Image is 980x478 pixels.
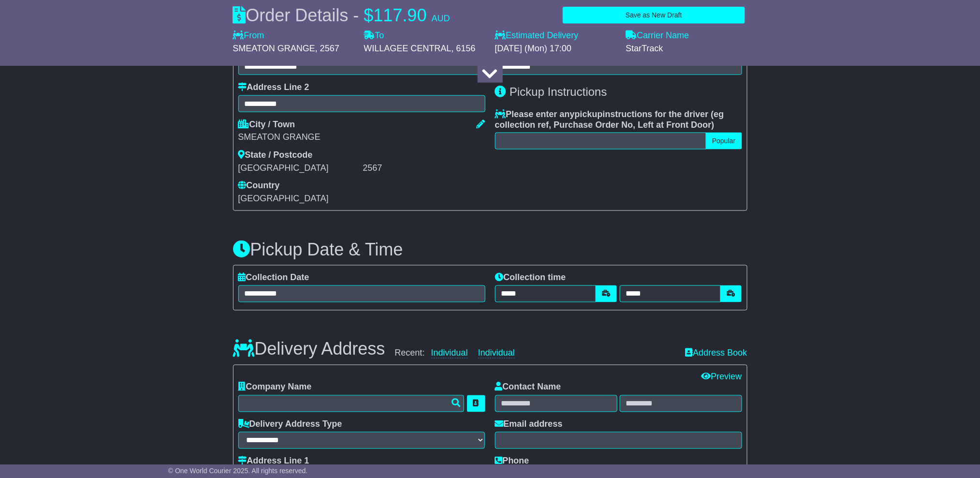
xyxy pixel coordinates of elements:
[238,82,309,93] label: Address Line 2
[238,163,361,174] div: [GEOGRAPHIC_DATA]
[563,7,745,24] button: Save as New Draft
[431,348,468,358] a: Individual
[395,348,676,359] div: Recent:
[495,419,563,430] label: Email address
[495,109,742,130] label: Please enter any instructions for the driver ( )
[495,272,566,283] label: Collection time
[233,30,264,41] label: From
[478,348,515,358] a: Individual
[495,456,529,467] label: Phone
[495,382,561,393] label: Contact Name
[701,372,742,382] a: Preview
[495,109,724,130] span: eg collection ref, Purchase Order No, Left at Front Door
[315,44,339,53] span: , 2567
[495,30,616,41] label: Estimated Delivery
[238,419,342,430] label: Delivery Address Type
[238,119,295,130] label: City / Town
[510,85,607,98] span: Pickup Instructions
[626,30,689,41] label: Carrier Name
[238,456,309,467] label: Address Line 1
[626,44,747,54] div: StarTrack
[495,44,616,54] div: [DATE] (Mon) 17:00
[706,133,742,149] button: Popular
[238,132,485,143] div: SMEATON GRANGE
[432,14,450,23] span: AUD
[238,382,312,393] label: Company Name
[168,467,308,475] span: © One World Courier 2025. All rights reserved.
[364,44,452,53] span: WILLAGEE CENTRAL
[374,5,427,25] span: 117.90
[364,5,374,25] span: $
[233,5,450,26] div: Order Details -
[233,44,315,53] span: SMEATON GRANGE
[363,163,485,174] div: 2567
[452,44,476,53] span: , 6156
[238,180,280,191] label: Country
[238,272,309,283] label: Collection Date
[575,109,603,119] span: pickup
[364,30,384,41] label: To
[233,340,385,359] h3: Delivery Address
[238,150,313,161] label: State / Postcode
[233,240,747,259] h3: Pickup Date & Time
[685,348,747,358] a: Address Book
[238,194,329,203] span: [GEOGRAPHIC_DATA]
